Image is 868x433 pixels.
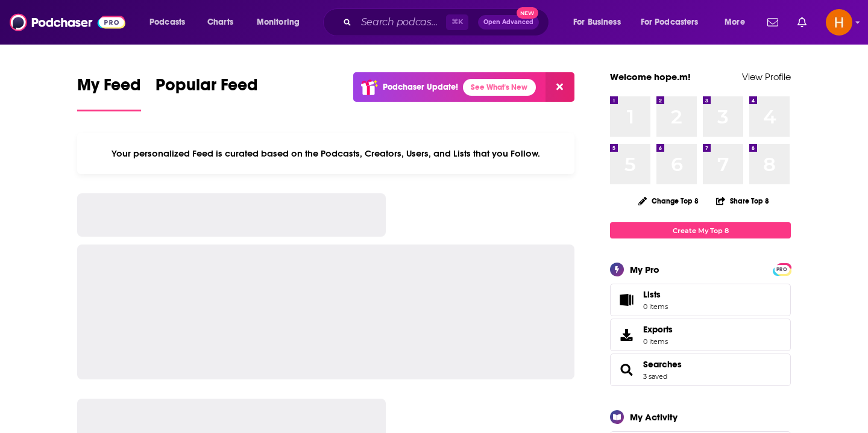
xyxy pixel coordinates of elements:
[775,265,789,274] span: PRO
[826,9,852,36] span: Logged in as hope.m
[643,324,673,335] span: Exports
[716,13,760,32] button: open menu
[517,7,538,19] span: New
[200,13,241,32] a: Charts
[610,319,791,351] a: Exports
[77,133,574,174] div: Your personalized Feed is curated based on the Podcasts, Creators, Users, and Lists that you Follow.
[614,326,638,343] span: Exports
[77,75,141,102] span: My Feed
[715,189,770,213] button: Share Top 8
[614,291,638,308] span: Lists
[643,372,667,381] a: 3 saved
[631,193,706,208] button: Change Top 8
[573,14,621,31] span: For Business
[641,14,699,31] span: For Podcasters
[826,9,852,36] button: Show profile menu
[156,75,258,102] span: Popular Feed
[463,79,536,96] a: See What's New
[156,75,258,111] a: Popular Feed
[643,289,661,300] span: Lists
[207,14,233,31] span: Charts
[248,13,315,32] button: open menu
[614,361,638,378] a: Searches
[478,15,539,30] button: Open AdvancedNew
[643,289,668,300] span: Lists
[793,12,811,33] a: Show notifications dropdown
[643,302,668,311] span: 0 items
[610,222,791,238] a: Create My Top 8
[742,71,791,83] a: View Profile
[763,12,783,33] a: Show notifications dropdown
[483,19,533,25] span: Open Advanced
[725,14,745,31] span: More
[141,13,201,32] button: open menu
[633,13,716,32] button: open menu
[335,8,561,36] div: Search podcasts, credits, & more...
[383,82,458,92] p: Podchaser Update!
[826,9,852,36] img: User Profile
[775,264,789,273] a: PRO
[446,14,468,30] span: ⌘ K
[610,71,691,83] a: Welcome hope.m!
[257,14,300,31] span: Monitoring
[630,411,678,423] div: My Activity
[630,264,659,275] div: My Pro
[10,11,125,34] img: Podchaser - Follow, Share and Rate Podcasts
[643,359,682,370] a: Searches
[149,14,185,31] span: Podcasts
[356,13,446,32] input: Search podcasts, credits, & more...
[610,284,791,316] a: Lists
[643,337,673,346] span: 0 items
[77,75,141,111] a: My Feed
[565,13,636,32] button: open menu
[610,354,791,386] span: Searches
